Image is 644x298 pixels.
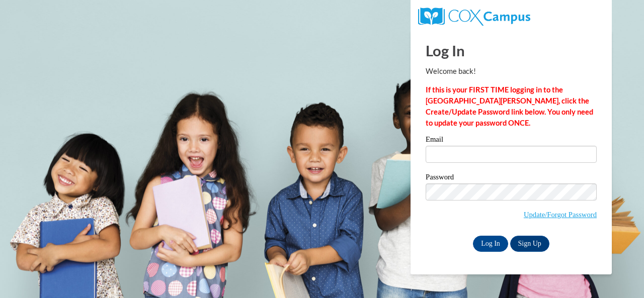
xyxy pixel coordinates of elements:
input: Log In [473,236,508,252]
label: Password [426,173,597,183]
h1: Log In [426,40,597,61]
a: Update/Forgot Password [524,211,597,219]
a: Sign Up [510,236,549,252]
strong: If this is your FIRST TIME logging in to the [GEOGRAPHIC_DATA][PERSON_NAME], click the Create/Upd... [426,85,593,127]
a: COX Campus [418,12,530,20]
label: Email [426,136,597,146]
p: Welcome back! [426,66,597,77]
img: COX Campus [418,8,530,26]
